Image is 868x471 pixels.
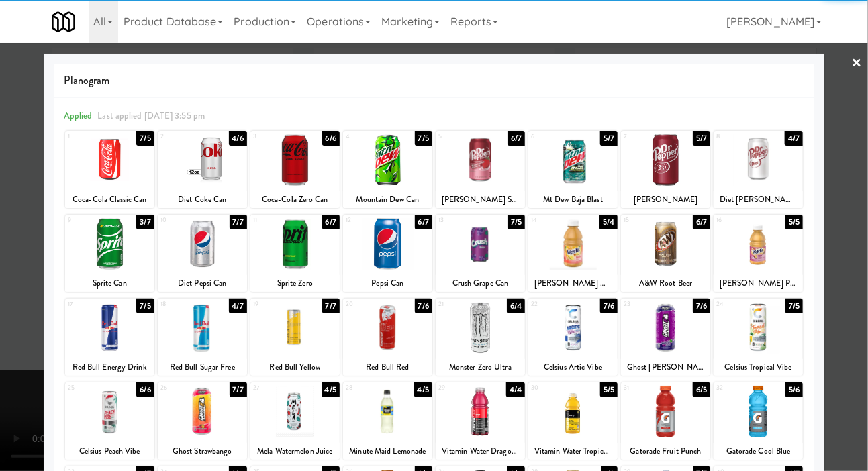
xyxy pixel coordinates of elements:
div: Pepsi Can [345,275,430,292]
div: 7/6 [600,299,618,313]
div: 31 [624,382,666,394]
div: Sprite Can [65,275,154,292]
div: 4 [346,131,388,142]
div: Celsius Artic Vibe [528,359,618,376]
div: Coca-Cola Classic Can [67,191,152,208]
div: 4/6 [229,131,247,146]
div: [PERSON_NAME] Orange Pineapple [530,275,616,292]
div: 247/5Celsius Tropical Vibe [714,299,803,376]
div: 7/6 [693,299,710,313]
div: 19 [253,299,295,310]
div: Monster Zero Ultra [436,359,525,376]
div: [PERSON_NAME] [621,191,710,208]
div: 227/6Celsius Artic Vibe [528,299,618,376]
div: 30 [531,382,573,394]
div: A&W Root Beer [621,275,710,292]
div: 21 [438,299,481,310]
div: Mountain Dew Can [343,191,432,208]
div: 7/5 [508,215,525,229]
div: Ghost [PERSON_NAME] Grape [623,359,708,376]
div: 16 [716,215,759,226]
div: 6/5 [693,382,710,397]
div: 6 [531,131,573,142]
div: 1 [68,131,110,142]
div: Vitamin Water Dragonfruit [438,443,523,460]
div: Diet Coke Can [158,191,247,208]
div: Gatorade Cool Blue [714,443,803,460]
div: 7/5 [785,299,803,313]
div: 47/5Mountain Dew Can [343,131,432,208]
div: Mela Watermelon Juice [250,443,340,460]
div: 3 [253,131,295,142]
div: Ghost Strawbango [160,443,245,460]
div: 5/4 [599,215,618,229]
div: 267/7Ghost Strawbango [158,382,247,460]
div: 116/7Sprite Zero [250,215,340,292]
div: Coca-Cola Zero Can [250,191,340,208]
div: Celsius Peach Vibe [65,443,154,460]
div: 294/4Vitamin Water Dragonfruit [436,382,525,460]
div: Mt Dew Baja Blast [530,191,616,208]
div: [PERSON_NAME] Orange Pineapple [528,275,618,292]
div: 126/7Pepsi Can [343,215,432,292]
div: Monster Zero Ultra [438,359,523,376]
div: 165/5[PERSON_NAME] Passion Fruit [714,215,803,292]
div: Mela Watermelon Juice [252,443,338,460]
div: 4/7 [785,131,803,146]
div: 17/5Coca-Cola Classic Can [65,131,154,208]
div: Red Bull Sugar Free [158,359,247,376]
div: 29 [438,382,481,394]
div: 22 [531,299,573,310]
div: Red Bull Sugar Free [160,359,245,376]
div: Ghost Strawbango [158,443,247,460]
div: Vitamin Water Dragonfruit [436,443,525,460]
div: Diet Pepsi Can [158,275,247,292]
div: 7/5 [136,299,154,313]
div: 36/6Coca-Cola Zero Can [250,131,340,208]
div: 12 [346,215,388,226]
div: Mt Dew Baja Blast [528,191,618,208]
div: 7/7 [322,299,340,313]
div: 4/4 [506,382,525,397]
div: 17 [68,299,110,310]
a: × [852,43,863,85]
div: 6/7 [415,215,432,229]
div: Minute Maid Lemonade [343,443,432,460]
div: 26 [160,382,203,394]
div: 5/7 [693,131,710,146]
div: 5 [438,131,481,142]
div: 2 [160,131,203,142]
div: Ghost [PERSON_NAME] Grape [621,359,710,376]
div: 14 [531,215,573,226]
div: 7 [624,131,666,142]
div: 4/5 [414,382,432,397]
div: Celsius Tropical Vibe [716,359,801,376]
div: Vitamin Water Tropical Citrus [528,443,618,460]
div: 156/7A&W Root Beer [621,215,710,292]
div: 6/7 [693,215,710,229]
div: 28 [346,382,388,394]
div: 107/7Diet Pepsi Can [158,215,247,292]
div: Red Bull Red [345,359,430,376]
div: Diet [PERSON_NAME] [716,191,801,208]
div: 20 [346,299,388,310]
div: 6/6 [322,131,340,146]
div: Celsius Peach Vibe [67,443,152,460]
div: Gatorade Fruit Punch [621,443,710,460]
div: Coca-Cola Classic Can [65,191,154,208]
span: Last applied [DATE] 3:55 pm [97,109,205,122]
div: 10 [160,215,203,226]
div: Sprite Zero [250,275,340,292]
div: Red Bull Red [343,359,432,376]
div: Celsius Artic Vibe [530,359,616,376]
div: 7/7 [230,215,247,229]
div: Coca-Cola Zero Can [252,191,338,208]
div: 6/7 [322,215,340,229]
div: 4/5 [322,382,340,397]
div: Vitamin Water Tropical Citrus [530,443,616,460]
div: 7/5 [136,131,154,146]
div: Red Bull Energy Drink [65,359,154,376]
div: Gatorade Fruit Punch [623,443,708,460]
div: 184/7Red Bull Sugar Free [158,299,247,376]
div: Crush Grape Can [436,275,525,292]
